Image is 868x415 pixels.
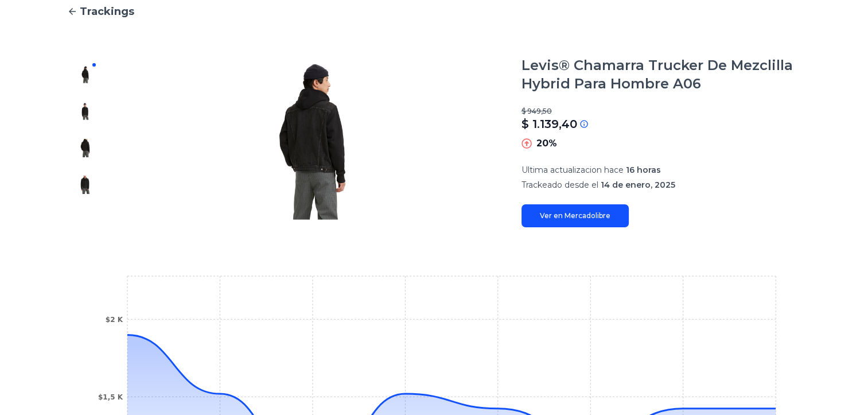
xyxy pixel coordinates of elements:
tspan: $1,5 K [98,393,123,401]
p: 20% [536,137,557,150]
h1: Levis® Chamarra Trucker De Mezclilla Hybrid Para Hombre A06 [521,56,801,93]
p: $ 949,50 [521,107,801,116]
img: Levis® Chamarra Trucker De Mezclilla Hybrid Para Hombre A06 [76,176,95,194]
span: 14 de enero, 2025 [601,180,675,190]
span: Ultima actualizacion hace [521,165,624,175]
img: Levis® Chamarra Trucker De Mezclilla Hybrid Para Hombre A06 [76,102,95,121]
span: Trackeado desde el [521,180,598,190]
tspan: $2 K [105,316,123,324]
span: Trackings [80,3,134,20]
a: Ver en Mercadolibre [521,204,629,227]
img: Levis® Chamarra Trucker De Mezclilla Hybrid Para Hombre A06 [127,56,499,227]
span: 16 horas [626,165,661,175]
img: Levis® Chamarra Trucker De Mezclilla Hybrid Para Hombre A06 [76,65,95,84]
a: Trackings [67,3,801,20]
p: $ 1.139,40 [521,116,577,132]
img: Levis® Chamarra Trucker De Mezclilla Hybrid Para Hombre A06 [76,139,95,157]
